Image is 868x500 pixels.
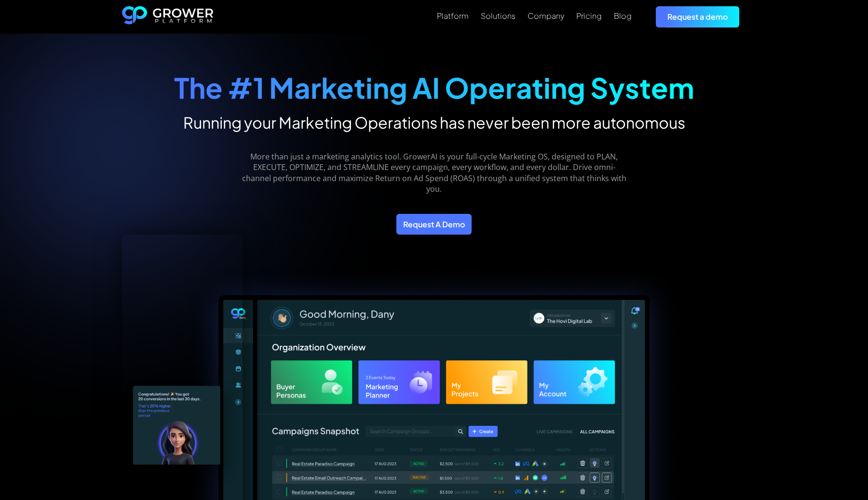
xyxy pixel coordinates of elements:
[174,70,694,105] strong: The #1 Marketing AI Operating System
[437,11,469,20] div: Platform
[437,10,469,22] a: Platform
[656,6,739,27] a: Request a demo
[528,11,564,20] div: Company
[576,10,602,22] a: Pricing
[396,214,472,235] a: Request A Demo
[481,11,515,20] div: Solutions
[481,10,515,22] a: Solutions
[614,11,632,20] div: Blog
[122,6,214,27] a: home
[576,11,602,20] div: Pricing
[241,151,628,195] p: More than just a marketing analytics tool. GrowerAI is your full-cycle Marketing OS, designed to ...
[174,113,694,132] h2: Running your Marketing Operations has never been more autonomous
[528,10,564,22] a: Company
[614,10,632,22] a: Blog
